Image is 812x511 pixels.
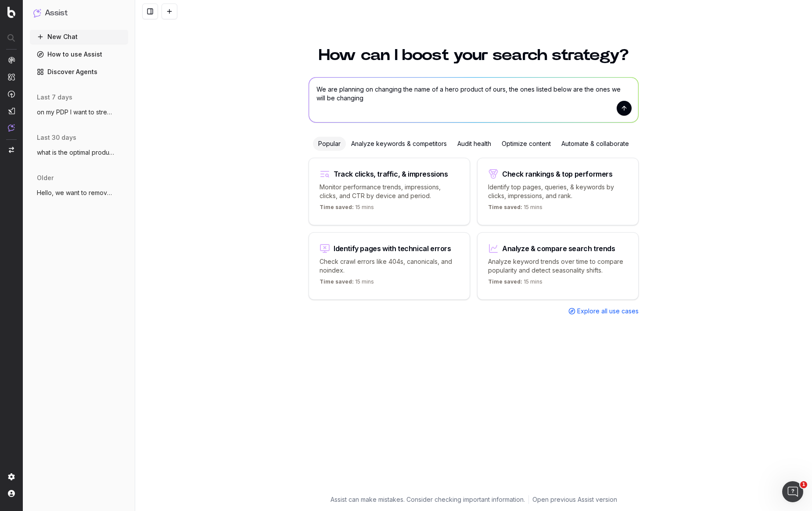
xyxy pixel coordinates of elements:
[488,204,543,214] p: 15 mins
[488,204,522,210] span: Time saved:
[334,245,451,252] div: Identify pages with technical errors
[320,278,354,285] span: Time saved:
[346,137,452,151] div: Analyze keywords & competitors
[556,137,634,151] div: Automate & collaborate
[532,495,617,504] a: Open previous Assist version
[37,148,114,157] span: what is the optimal products description
[8,490,15,497] img: My account
[30,105,128,119] button: on my PDP I want to stream line product
[320,204,374,214] p: 15 mins
[334,170,448,177] div: Track clicks, traffic, & impressions
[452,137,496,151] div: Audit health
[502,245,615,252] div: Analyze & compare search trends
[45,7,68,19] h1: Assist
[37,93,72,102] span: last 7 days
[502,170,613,177] div: Check rankings & top performers
[9,147,14,153] img: Switch project
[488,183,628,200] p: Identify top pages, queries, & keywords by clicks, impressions, and rank.
[33,9,41,17] img: Assist
[37,133,76,142] span: last 30 days
[496,137,556,151] div: Optimize content
[488,278,543,289] p: 15 mins
[30,186,128,200] button: Hello, we want to remove colours from ou
[33,7,125,19] button: Assist
[488,257,628,275] p: Analyze keyword trends over time to compare popularity and detect seasonality shifts.
[320,257,459,275] p: Check crawl errors like 404s, canonicals, and noindex.
[313,137,346,151] div: Popular
[8,90,15,98] img: Activation
[320,183,459,200] p: Monitor performance trends, impressions, clicks, and CTR by device and period.
[800,481,807,488] span: 1
[7,7,15,18] img: Botify logo
[320,278,374,289] p: 15 mins
[30,47,128,61] a: How to use Assist
[577,307,639,316] span: Explore all use cases
[8,473,15,480] img: Setting
[782,481,803,502] iframe: Intercom live chat
[37,188,114,197] span: Hello, we want to remove colours from ou
[488,278,522,285] span: Time saved:
[30,145,128,160] button: what is the optimal products description
[8,124,15,131] img: Assist
[320,204,354,210] span: Time saved:
[30,30,128,44] button: New Chat
[309,78,638,122] textarea: We are planning on changing the name of a hero product of ours, the ones listed below are the one...
[568,307,639,316] a: Explore all use cases
[331,495,525,504] p: Assist can make mistakes. Consider checking important information.
[8,57,15,64] img: Analytics
[8,107,15,114] img: Studio
[309,47,639,63] h1: How can I boost your search strategy?
[37,108,114,117] span: on my PDP I want to stream line product
[30,65,128,79] a: Discover Agents
[8,73,15,81] img: Intelligence
[37,174,54,182] span: older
